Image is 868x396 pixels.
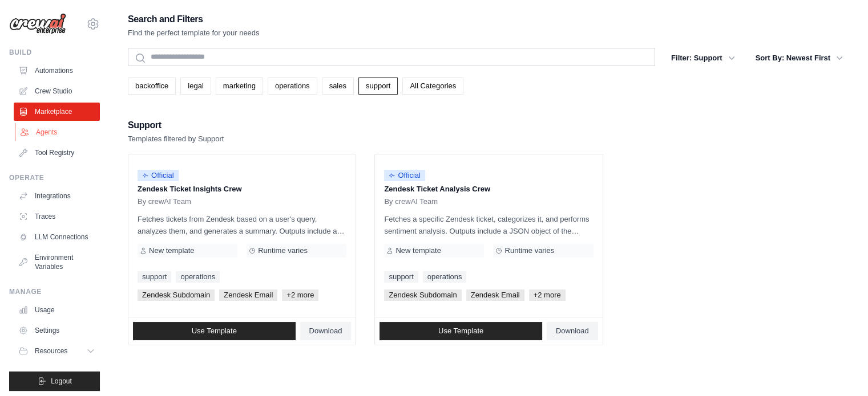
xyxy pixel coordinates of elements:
button: Resources [14,342,100,360]
h2: Support [128,117,224,133]
a: LLM Connections [14,228,100,246]
p: Fetches tickets from Zendesk based on a user's query, analyzes them, and generates a summary. Out... [138,213,346,237]
span: Zendesk Email [466,289,524,301]
span: +2 more [282,289,318,301]
a: support [358,77,398,95]
span: Official [138,170,179,181]
a: sales [322,77,354,95]
a: operations [176,271,220,283]
a: Agents [15,123,101,141]
div: Build [9,48,100,57]
span: Use Template [192,326,237,336]
h2: Search and Filters [128,11,260,27]
span: Zendesk Subdomain [138,289,215,301]
button: Sort By: Newest First [749,48,850,68]
a: All Categories [402,77,463,95]
span: By crewAI Team [138,197,191,206]
a: Environment Variables [14,248,100,276]
span: Logout [51,377,72,386]
span: Runtime varies [504,246,554,255]
a: Usage [14,301,100,319]
span: Resources [35,346,67,356]
span: Official [384,170,425,181]
p: Find the perfect template for your needs [128,27,260,39]
div: Operate [9,173,100,182]
a: Traces [14,207,100,226]
a: support [384,271,418,283]
a: Download [300,322,352,340]
a: Settings [14,321,100,340]
a: operations [423,271,467,283]
span: New template [395,246,441,255]
p: Zendesk Ticket Insights Crew [138,183,346,195]
span: Runtime varies [258,246,308,255]
button: Filter: Support [664,48,742,68]
a: Crew Studio [14,82,100,100]
a: marketing [216,77,263,95]
span: Use Template [438,326,483,336]
p: Templates filtered by Support [128,133,224,145]
a: support [138,271,171,283]
a: Integrations [14,187,100,205]
span: Zendesk Subdomain [384,289,461,301]
img: Logo [9,13,66,35]
span: By crewAI Team [384,197,438,206]
a: operations [268,77,317,95]
a: Marketplace [14,103,100,121]
a: Tool Registry [14,144,100,162]
span: New template [149,246,194,255]
a: Use Template [133,322,296,340]
button: Logout [9,371,100,391]
a: Download [547,322,598,340]
div: Manage [9,287,100,296]
span: +2 more [529,289,566,301]
a: Automations [14,62,100,80]
span: Download [556,326,589,336]
p: Zendesk Ticket Analysis Crew [384,183,593,195]
span: Zendesk Email [219,289,277,301]
span: Download [309,326,342,336]
a: Use Template [380,322,542,340]
a: legal [180,77,211,95]
p: Fetches a specific Zendesk ticket, categorizes it, and performs sentiment analysis. Outputs inclu... [384,213,593,237]
a: backoffice [128,77,176,95]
